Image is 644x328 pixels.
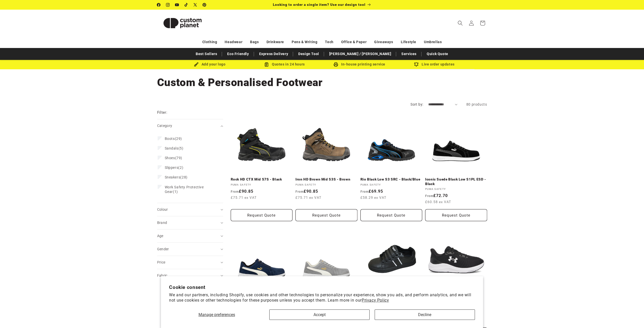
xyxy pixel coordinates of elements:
[165,146,184,151] span: (5)
[414,62,419,67] img: Order updates
[225,38,242,46] a: Headwear
[325,38,333,46] a: Tech
[165,175,180,179] span: Sneakers
[165,146,178,150] span: Sandals
[165,137,175,141] span: Boots
[157,229,223,242] summary: Age (0 selected)
[374,38,393,46] a: Giveaways
[334,62,338,67] img: In-house printing
[327,50,394,58] a: [PERSON_NAME] / [PERSON_NAME]
[157,256,223,269] summary: Price
[375,309,475,320] button: Decline
[157,221,167,225] span: Brand
[257,50,291,58] a: Express Delivery
[169,292,475,303] p: We and our partners, including Shopify, use cookies and other technologies to personalize your ex...
[202,38,217,46] a: Clothing
[157,207,168,211] span: Colour
[165,136,182,141] span: (29)
[157,203,223,216] summary: Colour (0 selected)
[341,38,367,46] a: Office & Paper
[157,260,166,264] span: Price
[231,209,293,221] button: Request Quote
[157,124,172,128] span: Category
[295,209,357,221] button: Request Quote
[424,50,451,58] a: Quick Quote
[165,185,214,194] span: (1)
[410,102,423,106] label: Sort by:
[360,177,422,182] a: Rio Black Low S3 SRC - Black/Blue
[169,284,475,290] h2: Cookie consent
[194,62,199,67] img: Brush Icon
[247,61,322,68] div: Quotes in 24 hours
[169,309,264,320] button: Manage preferences
[157,269,223,282] summary: Fabric (0 selected)
[295,177,357,182] a: Iron HD Brown Mid S3S - Brown
[425,209,487,221] button: Request Quote
[401,38,416,46] a: Lifestyle
[264,62,269,67] img: Order Updates Icon
[157,247,169,251] span: Gender
[157,110,168,116] h2: Filter:
[193,50,220,58] a: Best Sellers
[155,10,210,36] a: Custom Planet
[157,273,168,277] span: Fabric
[231,177,293,182] a: Rock HD CTX Mid S7S - Black
[466,102,487,106] span: 80 products
[157,12,208,35] img: Custom Planet
[199,312,235,317] span: Manage preferences
[362,298,389,303] a: Privacy Policy
[269,309,370,320] button: Accept
[165,185,204,194] span: Work Safety Protective Gear
[165,156,182,160] span: (79)
[273,3,366,7] span: Looking to order a single item? Use our design tool
[157,216,223,229] summary: Brand (0 selected)
[267,38,284,46] a: Drinkware
[360,209,422,221] button: Request Quote
[165,166,178,170] span: Slippers
[455,18,466,29] summary: Search
[157,76,487,89] h1: Custom & Personalised Footwear
[296,50,322,58] a: Design Tool
[225,50,251,58] a: Eco Friendly
[165,175,188,179] span: (28)
[157,243,223,256] summary: Gender (0 selected)
[425,177,487,186] a: Iconic Suede Black Low S1PL ESD - Black
[250,38,259,46] a: Bags
[322,61,397,68] div: In-house printing service
[157,234,163,238] span: Age
[172,61,247,68] div: Add your logo
[292,38,317,46] a: Pens & Writing
[165,165,184,170] span: (2)
[157,119,223,132] summary: Category (0 selected)
[424,38,442,46] a: Umbrellas
[397,61,472,68] div: Live order updates
[399,50,419,58] a: Services
[165,156,175,160] span: Shoes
